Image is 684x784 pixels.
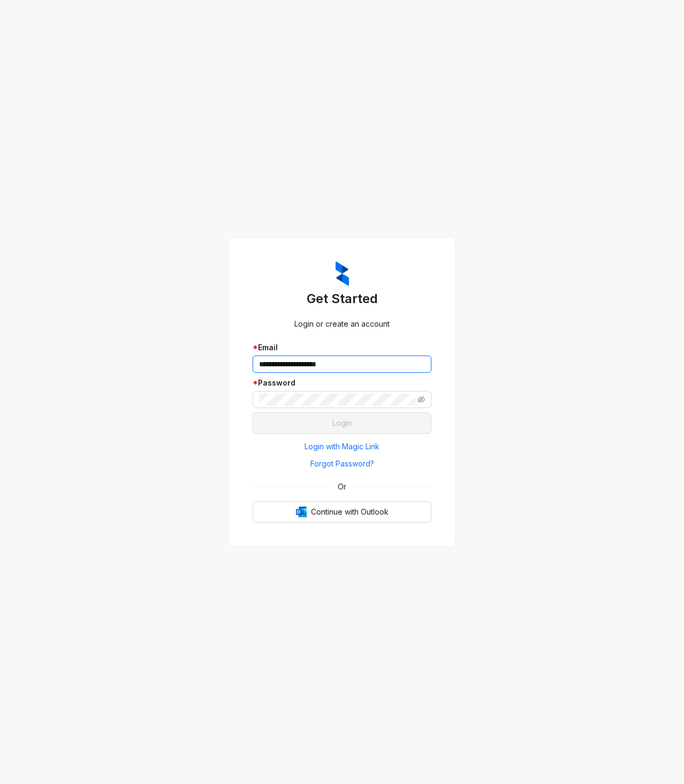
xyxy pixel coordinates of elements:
[417,396,425,403] span: eye-invisible
[253,412,431,434] button: Login
[330,481,354,493] span: Or
[305,441,379,453] span: Login with Magic Link
[336,261,349,286] img: ZumaIcon
[253,318,431,330] div: Login or create an account
[253,342,431,353] div: Email
[253,455,431,472] button: Forgot Password?
[253,501,431,523] button: OutlookContinue with Outlook
[296,507,307,517] img: Outlook
[253,377,431,389] div: Password
[253,438,431,455] button: Login with Magic Link
[310,458,374,470] span: Forgot Password?
[311,506,389,518] span: Continue with Outlook
[253,290,431,307] h3: Get Started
